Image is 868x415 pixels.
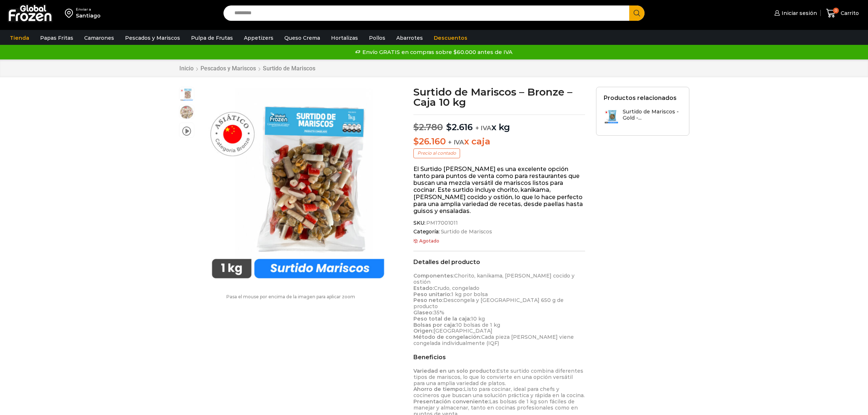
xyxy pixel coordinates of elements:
span: PM17001011 [425,220,458,226]
strong: Peso neto: [413,297,443,303]
p: x caja [413,136,585,147]
strong: Peso unitario: [413,291,451,298]
span: Iniciar sesión [780,9,817,17]
a: Appetizers [240,31,277,45]
span: Categoría: [413,229,585,235]
h2: Beneficios [413,354,585,361]
span: surtido de mariscos bronze [179,105,194,120]
img: address-field-icon.svg [65,7,76,19]
span: $ [446,122,452,132]
strong: Variedad en un solo producto: [413,368,497,374]
strong: Peso total de la caja: [413,315,471,322]
a: Hortalizas [327,31,362,45]
h3: Surtido de Mariscos - Gold -... [623,109,682,121]
span: $ [413,122,419,132]
a: Tienda [6,31,33,45]
strong: Origen: [413,327,433,334]
div: Santiago [76,12,101,19]
h1: Surtido de Mariscos – Bronze – Caja 10 kg [413,87,585,107]
span: SKU: [413,220,585,226]
strong: Ahorro de tiempo: [413,386,464,392]
div: Enviar a [76,7,101,12]
img: surtido-bronze [198,87,398,287]
a: Pescados y Mariscos [200,65,256,72]
p: Pasa el mouse por encima de la imagen para aplicar zoom [179,294,403,299]
p: Agotado [413,238,585,244]
a: Inicio [179,65,194,72]
span: $ [413,136,419,147]
a: Surtido de Mariscos [440,229,492,235]
strong: Presentación conveniente: [413,398,489,405]
p: Precio al contado [413,148,460,158]
a: Iniciar sesión [772,6,817,20]
a: Camarones [81,31,118,45]
a: Queso Crema [281,31,324,45]
bdi: 26.160 [413,136,445,147]
a: Abarrotes [393,31,427,45]
a: Pescados y Mariscos [121,31,184,45]
bdi: 2.780 [413,122,443,132]
a: Pulpa de Frutas [187,31,237,45]
bdi: 2.616 [446,122,473,132]
p: x kg [413,115,585,133]
a: Descuentos [430,31,471,45]
span: surtido-bronze [179,87,194,102]
strong: Bolsas por caja: [413,322,456,328]
strong: Glaseo: [413,309,433,316]
a: Pollos [365,31,389,45]
a: Papas Fritas [36,31,77,45]
a: Surtido de Mariscos [262,65,316,72]
span: + IVA [448,139,464,146]
nav: Breadcrumb [179,65,316,72]
h2: Detalles del producto [413,259,585,265]
strong: Componentes: [413,272,454,279]
span: Carrito [839,9,859,17]
a: 0 Carrito [824,5,861,22]
h2: Productos relacionados [604,94,677,101]
div: 1 / 3 [198,87,398,287]
p: El Surtido [PERSON_NAME] es una excelente opción tanto para puntos de venta como para restaurante... [413,166,585,214]
strong: Estado: [413,285,434,291]
p: Chorito, kanikama, [PERSON_NAME] cocido y ostión Crudo, congelado 1 kg por bolsa Descongela y [GE... [413,273,585,346]
button: Search button [629,5,645,21]
a: Surtido de Mariscos - Gold -... [604,109,682,124]
span: 0 [833,8,839,13]
strong: Método de congelación: [413,334,481,340]
span: + IVA [475,124,491,132]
